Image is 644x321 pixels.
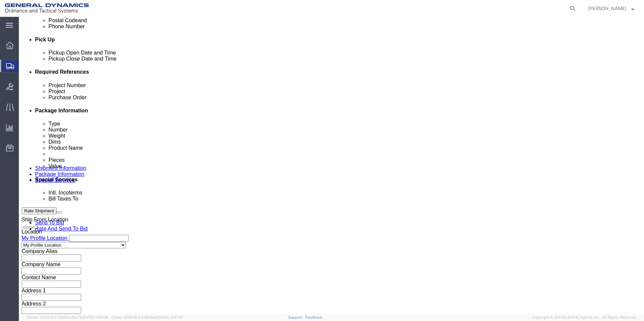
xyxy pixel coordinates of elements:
[5,3,89,13] img: logo
[82,315,108,319] span: [DATE] 11:54:36
[27,315,108,319] span: Server: 2025.16.0-21b0bc45e7b
[532,315,636,320] span: Copyright © [DATE]-[DATE] Agistix Inc., All Rights Reserved
[111,315,184,319] span: Client: 2025.16.0-b4dc8a9
[305,315,322,319] a: Feedback
[588,4,635,12] button: [PERSON_NAME]
[588,5,626,12] span: LaShirl Montgomery
[19,17,644,314] iframe: FS Legacy Container
[157,315,184,319] span: [DATE] 11:37:47
[288,315,305,319] a: Support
